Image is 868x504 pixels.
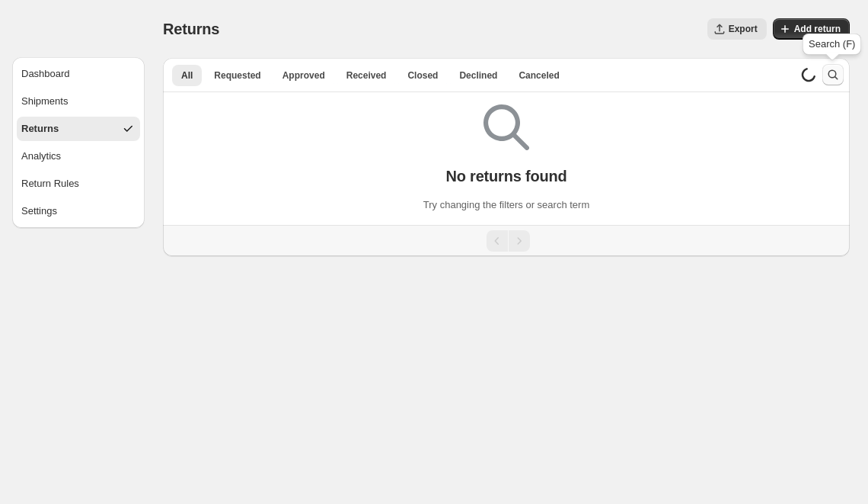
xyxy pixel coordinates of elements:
[282,69,325,82] span: Approved
[707,18,767,40] button: Export
[483,104,529,150] img: Empty search results
[181,69,193,82] span: All
[163,21,219,37] span: Returns
[17,117,140,141] button: Returns
[17,89,140,114] button: Shipments
[21,66,70,82] div: Dashboard
[729,23,758,35] span: Export
[445,167,566,185] p: No returns found
[822,64,844,85] button: Search and filter results
[17,199,140,223] button: Settings
[17,144,140,169] button: Analytics
[21,204,57,219] div: Settings
[17,172,140,196] button: Return Rules
[519,69,559,82] span: Canceled
[346,69,387,82] span: Received
[21,94,68,109] div: Shipments
[21,149,61,164] div: Analytics
[17,62,140,86] button: Dashboard
[423,197,589,213] p: Try changing the filters or search term
[21,176,79,191] div: Return Rules
[794,23,841,35] span: Add return
[163,225,850,256] nav: Pagination
[214,69,260,82] span: Requested
[407,69,438,82] span: Closed
[459,69,497,82] span: Declined
[773,18,850,40] button: Add return
[21,121,59,136] div: Returns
